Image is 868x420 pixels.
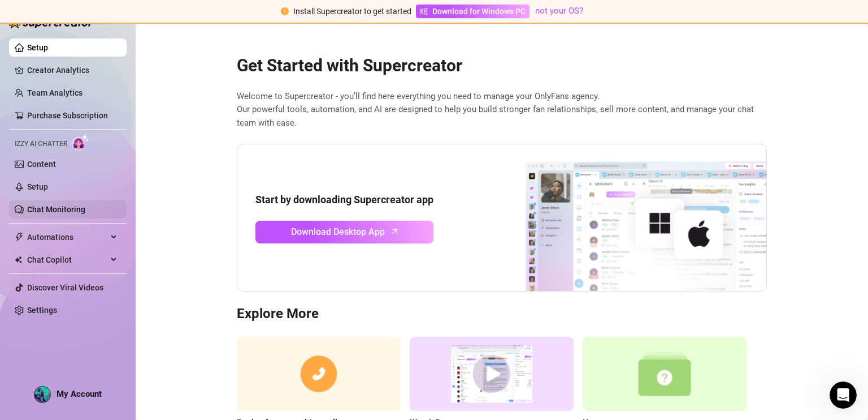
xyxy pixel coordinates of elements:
a: Download Desktop Apparrow-up [255,221,433,243]
img: consulting call [237,337,401,411]
a: Setup [27,43,48,52]
strong: Start by downloading Supercreator app [255,194,433,205]
a: Creator Analytics [27,61,118,79]
a: Chat Monitoring [27,205,85,214]
h2: Get Started with Supercreator [237,55,767,76]
a: Setup [27,182,48,191]
a: Content [27,160,56,169]
img: ACg8ocJoH8VOmbx_ckDHx1RvvOmbf2Q2qdkawdBCImpv23cKhR2fhA4U=s96-c [34,387,50,402]
img: download app [484,144,766,292]
span: exclamation-circle [281,7,289,15]
span: windows [420,7,428,15]
iframe: Intercom live chat [830,382,857,409]
a: Download for Windows PC [416,5,530,18]
span: Download for Windows PC [432,5,526,18]
img: supercreator demo [410,337,574,411]
span: arrow-up [388,225,401,238]
a: Settings [27,306,57,315]
a: Purchase Subscription [27,111,108,120]
span: Welcome to Supercreator - you’ll find here everything you need to manage your OnlyFans agency. Ou... [237,90,767,130]
img: AI Chatter [72,134,89,151]
img: Chat Copilot [15,256,22,264]
span: Install Supercreator to get started [293,7,411,16]
h3: Explore More [237,305,767,323]
span: Download Desktop App [291,225,385,239]
span: Chat Copilot [27,251,107,269]
span: Izzy AI Chatter [15,139,67,149]
span: My Account [57,389,102,399]
span: Automations [27,228,107,246]
span: thunderbolt [15,233,24,242]
img: setup agency guide [583,337,747,411]
a: not your OS? [535,6,583,16]
a: Team Analytics [27,88,83,97]
a: Discover Viral Videos [27,283,103,292]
